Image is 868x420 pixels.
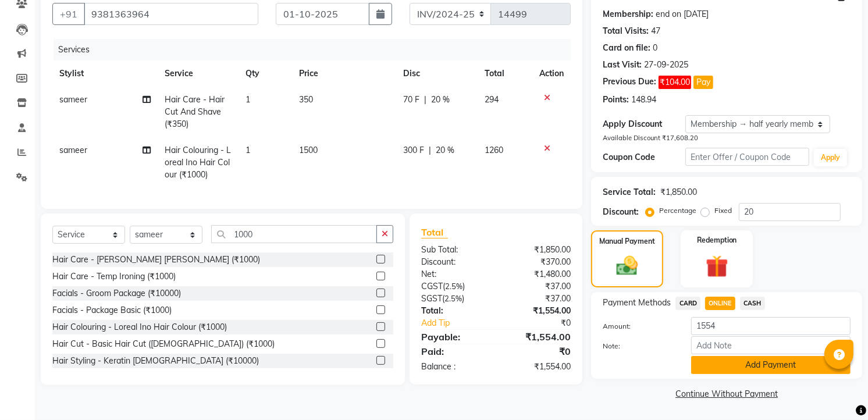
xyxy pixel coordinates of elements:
button: Pay [693,76,713,89]
span: CASH [740,297,765,310]
div: ( ) [412,280,496,293]
div: 47 [651,25,660,37]
div: ₹1,850.00 [496,244,580,256]
div: ₹0 [510,317,580,329]
div: ₹1,850.00 [660,186,697,198]
button: Add Payment [691,356,851,374]
div: Services [54,39,579,60]
input: Search or Scan [211,225,377,243]
div: Service Total: [603,186,656,198]
div: Hair Cut - Basic Hair Cut ([DEMOGRAPHIC_DATA]) (₹1000) [52,338,275,350]
span: Hair Colouring - Loreal Ino Hair Colour (₹1000) [165,145,231,180]
div: ₹0 [496,344,580,358]
div: Net: [412,268,496,280]
button: +91 [52,3,85,25]
span: 1 [246,145,250,155]
span: 1500 [299,145,318,155]
th: Disc [396,60,478,87]
div: 148.94 [631,94,656,106]
div: Card on file: [603,42,650,54]
label: Note: [594,341,682,351]
span: 1 [246,94,250,105]
label: Percentage [659,205,696,216]
input: Search by Name/Mobile/Email/Code [84,3,258,25]
img: _gift.svg [699,252,735,280]
th: Stylist [52,60,158,87]
div: 27-09-2025 [644,59,688,71]
div: Total: [412,305,496,317]
input: Add Note [691,336,851,354]
label: Redemption [697,235,737,245]
span: Total [421,226,448,239]
th: Price [292,60,396,87]
div: ( ) [412,293,496,305]
div: Payable: [412,330,496,344]
span: 294 [485,94,499,105]
div: Discount: [603,206,639,218]
a: Continue Without Payment [593,388,860,400]
div: 0 [653,42,657,54]
span: 70 F [403,94,419,106]
span: 2.5% [445,282,463,291]
div: Apply Discount [603,118,685,130]
div: ₹370.00 [496,256,580,268]
th: Action [532,60,571,87]
span: sameer [59,94,87,105]
div: ₹1,554.00 [496,361,580,373]
div: Hair Colouring - Loreal Ino Hair Colour (₹1000) [52,321,227,333]
span: 20 % [436,144,454,156]
span: 350 [299,94,313,105]
span: 1260 [485,145,503,155]
div: Facials - Package Basic (₹1000) [52,304,172,316]
input: Amount [691,317,851,335]
div: Hair Care - [PERSON_NAME] [PERSON_NAME] (₹1000) [52,254,260,266]
div: Available Discount ₹17,608.20 [603,133,851,143]
span: 20 % [431,94,450,106]
th: Qty [239,60,292,87]
span: | [424,94,426,106]
label: Fixed [714,205,732,216]
div: Sub Total: [412,244,496,256]
div: Membership: [603,8,653,20]
span: 2.5% [444,294,462,303]
span: Payment Methods [603,297,671,309]
div: ₹1,480.00 [496,268,580,280]
div: Facials - Groom Package (₹10000) [52,287,181,300]
button: Apply [814,149,847,166]
th: Total [478,60,532,87]
div: Hair Styling - Keratin [DEMOGRAPHIC_DATA] (₹10000) [52,355,259,367]
div: ₹37.00 [496,293,580,305]
span: CARD [675,297,700,310]
span: 300 F [403,144,424,156]
label: Manual Payment [599,236,655,247]
div: Total Visits: [603,25,649,37]
span: sameer [59,145,87,155]
div: Discount: [412,256,496,268]
span: Hair Care - Hair Cut And Shave (₹350) [165,94,225,129]
span: CGST [421,281,443,291]
div: Coupon Code [603,151,685,163]
span: | [429,144,431,156]
div: Paid: [412,344,496,358]
span: ₹104.00 [659,76,691,89]
div: Previous Due: [603,76,656,89]
img: _cash.svg [610,254,645,278]
input: Enter Offer / Coupon Code [685,148,809,166]
div: ₹37.00 [496,280,580,293]
th: Service [158,60,239,87]
span: SGST [421,293,442,304]
div: Balance : [412,361,496,373]
div: Last Visit: [603,59,642,71]
div: ₹1,554.00 [496,305,580,317]
div: ₹1,554.00 [496,330,580,344]
span: ONLINE [705,297,735,310]
div: Hair Care - Temp Ironing (₹1000) [52,270,176,283]
div: Points: [603,94,629,106]
div: end on [DATE] [656,8,709,20]
a: Add Tip [412,317,510,329]
label: Amount: [594,321,682,332]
